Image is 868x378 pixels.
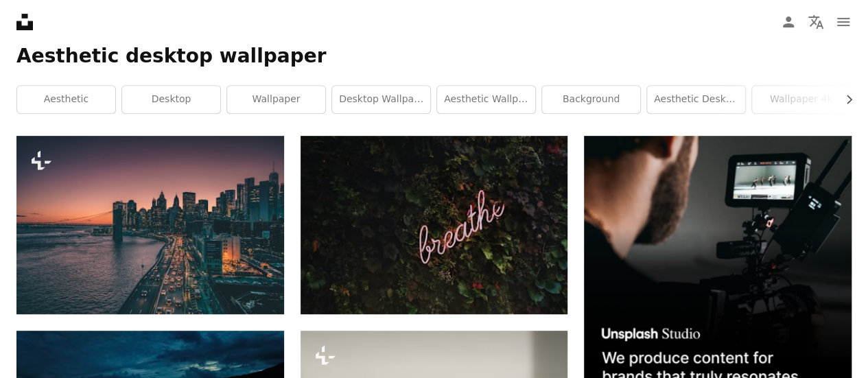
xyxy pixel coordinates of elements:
[647,86,745,113] a: aesthetic desktop
[17,86,115,113] a: aesthetic
[301,136,568,314] img: Breathe neon signage
[227,86,325,113] a: wallpaper
[802,8,830,36] button: Language
[836,86,852,113] button: scroll list to the right
[437,86,535,113] a: aesthetic wallpaper
[752,86,850,113] a: wallpaper 4k
[332,86,430,113] a: desktop wallpaper
[775,8,802,36] a: Log in / Sign up
[16,44,852,69] h1: Aesthetic desktop wallpaper
[830,8,857,36] button: Menu
[542,86,640,113] a: background
[16,14,33,30] a: Home — Unsplash
[16,219,284,231] a: The Manhattan Bridge in the evening, USA
[301,219,568,231] a: Breathe neon signage
[16,136,284,314] img: The Manhattan Bridge in the evening, USA
[122,86,220,113] a: desktop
